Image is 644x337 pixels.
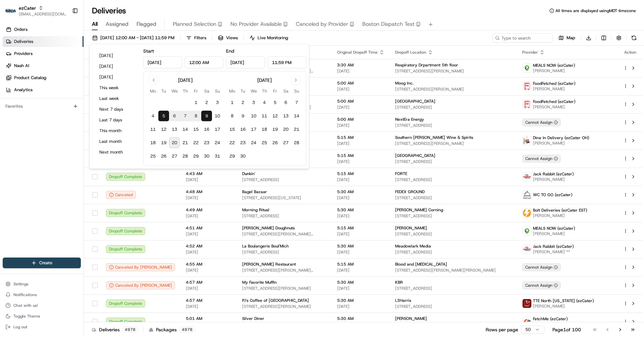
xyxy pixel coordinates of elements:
button: 19 [270,124,280,135]
button: 21 [291,124,302,135]
span: 5:30 AM [337,189,384,194]
button: 16 [237,124,248,135]
button: 5 [158,111,169,121]
img: Masood Aslam [7,115,17,126]
button: 24 [212,137,223,148]
span: Dine In Delivery (ezCater OH) [533,135,589,141]
input: Type to search [492,33,553,43]
button: 6 [280,97,291,108]
button: 14 [180,124,191,135]
button: Filters [183,33,209,43]
span: 5:15 AM [337,171,384,176]
span: No Provider Available [230,20,282,28]
span: [STREET_ADDRESS][PERSON_NAME] [395,141,512,146]
button: This week [96,83,137,93]
button: 20 [280,124,291,135]
button: 16 [201,124,212,135]
th: Wednesday [169,88,180,95]
span: Dropoff Location [395,50,426,55]
button: 12 [158,124,169,135]
span: Product Catalog [14,75,46,81]
span: [PERSON_NAME] Corning [395,207,443,213]
button: Last week [96,94,137,103]
span: [DATE] [337,177,384,182]
span: [STREET_ADDRESS] [242,213,326,219]
button: Canceled By [PERSON_NAME] [106,263,175,271]
span: Toggle Theme [13,314,40,319]
span: Jack Rabbit (ezCater) [533,171,574,177]
span: [DATE] [59,104,73,109]
img: FoodFetched.jpg [523,100,531,109]
button: 23 [237,137,248,148]
span: [PERSON_NAME] ** [533,249,574,255]
button: 14 [291,111,302,121]
th: Wednesday [248,88,259,95]
span: [DATE] [186,231,231,237]
span: [STREET_ADDRESS][PERSON_NAME][PERSON_NAME] [242,268,326,273]
button: 30 [237,151,248,162]
img: 1736555255976-a54dd68f-1ca7-489b-9aae-adbdc363a1c4 [13,122,19,127]
span: Knowledge Base [13,150,51,156]
button: 28 [180,151,191,162]
span: WC TO GO (ezCater) [533,192,573,198]
span: • [56,104,58,109]
span: 5:00 AM [337,99,384,104]
button: 18 [259,124,270,135]
div: 💻 [57,150,62,156]
span: Log out [13,324,27,330]
img: Jes Laurent [7,97,17,110]
button: 9 [201,111,212,121]
button: Create [3,258,81,268]
span: [DATE] [337,159,384,164]
span: FEDEX GROUND [395,189,425,194]
button: 4 [148,111,158,121]
span: [PERSON_NAME] [21,122,54,127]
img: melas_now_logo.png [523,64,531,72]
span: Chat with us! [13,303,38,308]
span: Original Dropoff Time [337,50,378,55]
input: Clear [17,43,111,50]
span: [DATE] [337,105,384,110]
img: 9188753566659_6852d8bf1fb38e338040_72.png [14,64,26,76]
span: 5:15 AM [337,135,384,140]
span: [PERSON_NAME] [533,86,576,92]
button: 8 [191,111,201,121]
button: 27 [280,137,291,148]
button: 5 [270,97,280,108]
button: 30 [201,151,212,162]
button: 11 [259,111,270,121]
button: 1 [191,97,201,108]
img: profile_wctogo_shipday.jpg [523,190,531,199]
span: MEALS NOW (ezCater) [533,63,575,68]
label: Start [143,48,154,54]
span: API Documentation [63,150,108,156]
span: Orders [14,26,28,33]
a: Product Catalog [3,72,84,83]
th: Tuesday [237,88,248,95]
input: Time [185,56,224,68]
div: Cannot Assign [522,118,561,126]
button: Refresh [629,33,639,43]
button: Map [555,33,578,43]
button: 25 [148,151,158,162]
span: Canceled by Provider [296,20,348,28]
th: Thursday [259,88,270,95]
button: 22 [191,137,201,148]
span: Analytics [14,87,33,93]
div: [DATE] [257,77,272,83]
button: Cannot Assign [522,281,561,289]
button: 21 [180,137,191,148]
span: Planned Selection [173,20,216,28]
button: [DATE] [96,72,137,82]
img: tte_north_alabama.png [523,299,531,308]
button: Notifications [3,290,81,299]
span: [PERSON_NAME] [533,141,589,146]
span: [PERSON_NAME] [533,231,575,236]
span: [STREET_ADDRESS][PERSON_NAME] [242,286,326,291]
button: [DATE] [96,51,137,60]
span: [DATE] [186,268,231,273]
button: 26 [158,151,169,162]
span: Settings [13,281,29,287]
